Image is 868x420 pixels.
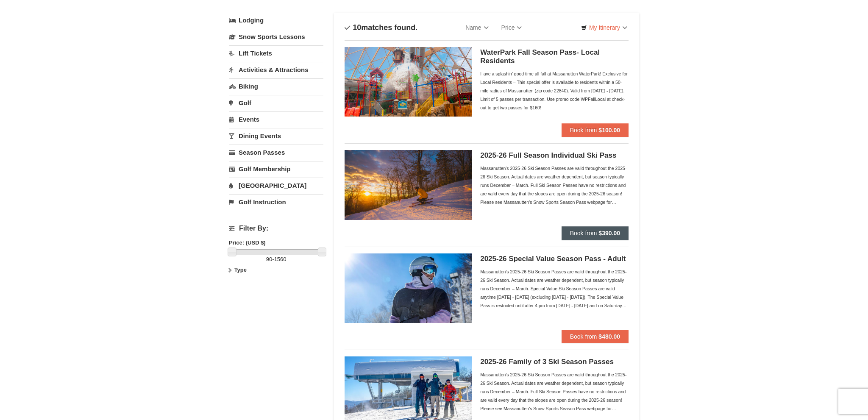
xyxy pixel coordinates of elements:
h5: 2025-26 Full Season Individual Ski Pass [480,151,629,160]
span: Book from [570,230,597,236]
span: Book from [570,127,597,134]
strong: $100.00 [598,127,620,134]
button: Book from $480.00 [562,330,629,343]
a: My Itinerary [576,21,633,34]
a: Lift Tickets [229,45,323,61]
strong: Price: (USD $) [229,239,266,246]
img: 6619937-208-2295c65e.jpg [345,150,472,220]
span: 1560 [274,256,287,262]
div: Have a splashin' good time all fall at Massanutten WaterPark! Exclusive for Local Residents – Thi... [480,70,629,112]
a: Dining Events [229,128,323,144]
strong: $390.00 [598,230,620,236]
span: Book from [570,333,597,340]
img: 6619937-212-8c750e5f.jpg [345,47,472,117]
div: Massanutten's 2025-26 Ski Season Passes are valid throughout the 2025-26 Ski Season. Actual dates... [480,164,629,206]
a: Lodging [229,13,323,28]
h4: Filter By: [229,225,323,232]
label: - [229,255,323,264]
a: Price [495,19,529,36]
div: Massanutten's 2025-26 Ski Season Passes are valid throughout the 2025-26 Ski Season. Actual dates... [480,370,629,413]
a: Name [459,19,495,36]
a: Season Passes [229,145,323,160]
a: Biking [229,78,323,94]
button: Book from $100.00 [562,123,629,137]
a: [GEOGRAPHIC_DATA] [229,178,323,193]
span: 90 [266,256,272,262]
span: 10 [353,23,361,32]
strong: $480.00 [598,333,620,340]
h4: matches found. [345,23,417,32]
a: Golf [229,95,323,111]
a: Events [229,111,323,127]
h5: WaterPark Fall Season Pass- Local Residents [480,48,629,65]
div: Massanutten's 2025-26 Ski Season Passes are valid throughout the 2025-26 Ski Season. Actual dates... [480,267,629,310]
a: Activities & Attractions [229,62,323,78]
img: 6619937-198-dda1df27.jpg [345,253,472,323]
button: Book from $390.00 [562,226,629,240]
a: Snow Sports Lessons [229,29,323,45]
h5: 2025-26 Family of 3 Ski Season Passes [480,358,629,366]
h5: 2025-26 Special Value Season Pass - Adult [480,255,629,263]
a: Golf Membership [229,161,323,177]
a: Golf Instruction [229,194,323,210]
strong: Type [234,267,247,273]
